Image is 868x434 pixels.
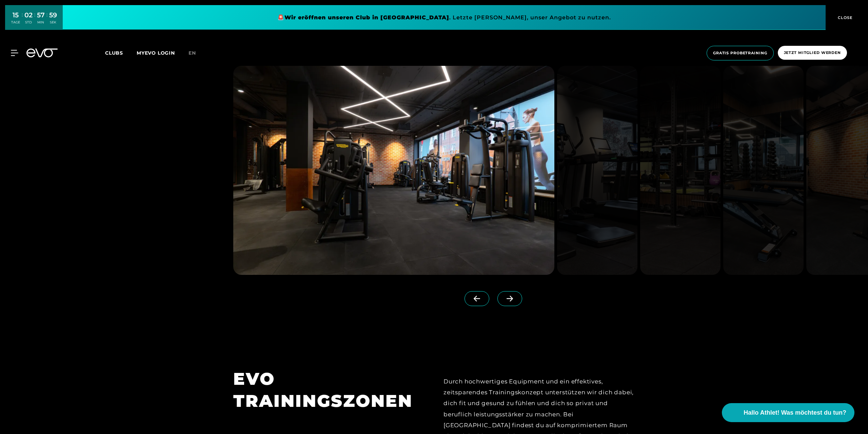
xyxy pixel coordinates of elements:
a: Jetzt Mitglied werden [776,46,849,60]
span: Clubs [105,50,123,56]
a: MYEVO LOGIN [137,50,175,56]
img: evofitness [557,66,637,275]
div: MIN [37,20,45,25]
a: en [189,49,204,57]
a: Clubs [105,50,137,56]
span: en [189,50,196,56]
div: 15 [11,10,20,20]
img: evofitness [233,66,554,275]
div: 59 [49,10,57,20]
img: evofitness [723,66,804,275]
div: TAGE [11,20,20,25]
span: Hallo Athlet! Was möchtest du tun? [744,408,846,417]
div: : [46,11,47,29]
a: Gratis Probetraining [705,46,776,60]
div: 02 [24,10,33,20]
span: CLOSE [836,15,853,21]
div: 57 [37,10,45,20]
div: STD [24,20,33,25]
div: SEK [49,20,57,25]
span: Gratis Probetraining [713,50,767,56]
div: : [34,11,35,29]
button: CLOSE [826,5,863,30]
span: Jetzt Mitglied werden [784,50,841,56]
h1: EVO TRAININGSZONEN [233,368,425,412]
div: : [22,11,23,29]
button: Hallo Athlet! Was möchtest du tun? [722,403,854,422]
img: evofitness [640,66,721,275]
